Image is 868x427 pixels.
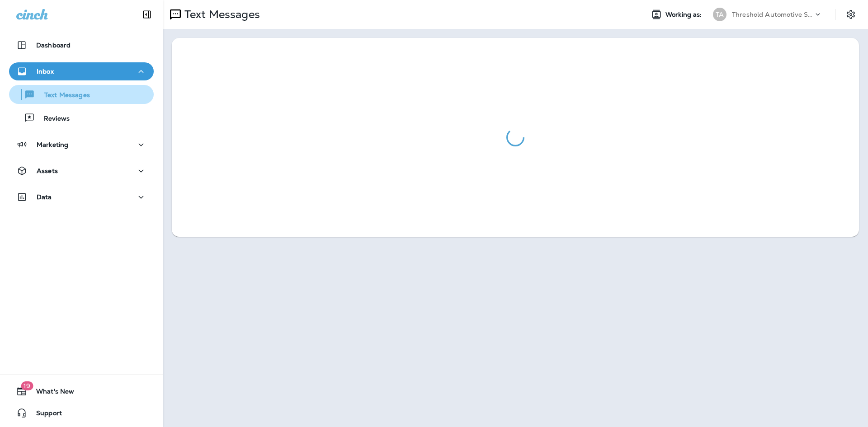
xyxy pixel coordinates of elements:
[27,409,62,420] span: Support
[9,404,154,422] button: Support
[181,8,260,21] p: Text Messages
[35,91,90,100] p: Text Messages
[36,42,71,49] p: Dashboard
[9,136,154,154] button: Marketing
[9,162,154,180] button: Assets
[9,108,154,127] button: Reviews
[665,11,704,19] span: Working as:
[843,6,859,23] button: Settings
[732,11,813,18] p: Threshold Automotive Service dba Grease Monkey
[9,36,154,54] button: Dashboard
[37,193,52,201] p: Data
[9,85,154,104] button: Text Messages
[37,141,68,148] p: Marketing
[35,115,70,123] p: Reviews
[9,188,154,206] button: Data
[134,5,160,23] button: Collapse Sidebar
[37,68,54,75] p: Inbox
[21,381,33,390] span: 19
[37,167,58,174] p: Assets
[713,8,726,21] div: TA
[9,62,154,80] button: Inbox
[9,382,154,400] button: 19What's New
[27,388,74,399] span: What's New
